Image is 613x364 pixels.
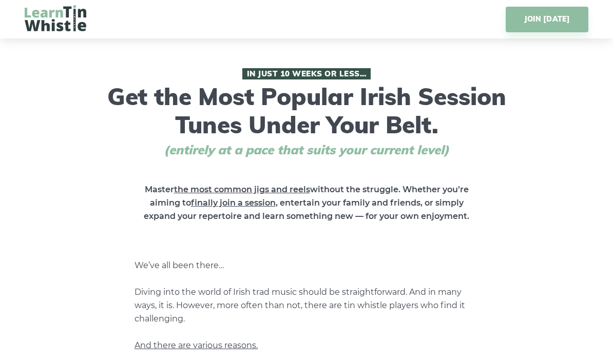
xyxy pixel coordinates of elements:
span: the most common jigs and reels [174,185,310,194]
span: And there are various reasons. [135,340,258,350]
span: (entirely at a pace that suits your current level) [145,143,468,157]
a: JOIN [DATE] [506,7,588,32]
strong: Master without the struggle. Whether you’re aiming to , entertain your family and friends, or sim... [144,185,469,221]
h1: Get the Most Popular Irish Session Tunes Under Your Belt. [104,68,509,157]
img: LearnTinWhistle.com [25,5,86,31]
span: finally join a session [191,198,276,208]
span: In Just 10 Weeks or Less… [242,68,371,79]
